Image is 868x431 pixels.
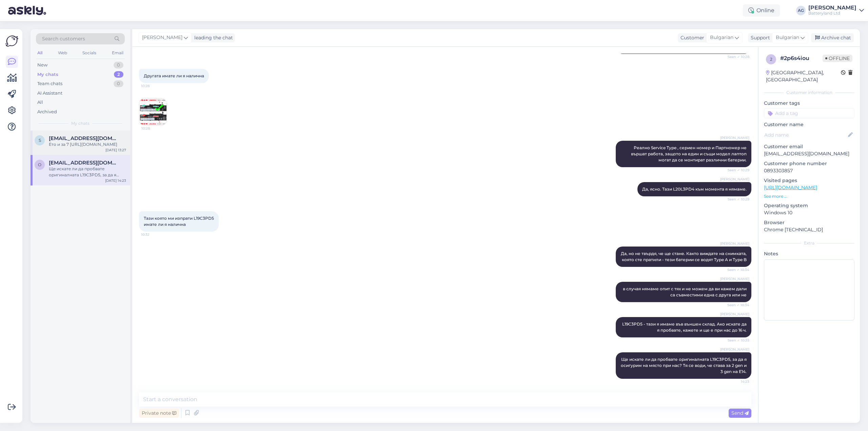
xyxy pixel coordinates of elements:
[764,250,854,257] p: Notes
[720,312,749,317] span: [PERSON_NAME]
[139,98,166,125] img: Attachment
[764,100,854,107] p: Customer tags
[764,108,854,118] input: Add a tag
[39,138,41,143] span: s
[808,5,856,11] div: [PERSON_NAME]
[621,357,748,374] span: Ще искате ли да пробвате оригиналната L19C3PD5, за да я осигурим на място при нас? Тя се води, че...
[764,131,847,139] input: Add name
[141,232,166,237] span: 10:32
[141,83,166,89] span: 10:28
[776,34,799,41] span: Bulgarian
[105,178,126,183] div: [DATE] 14:23
[720,347,749,352] span: [PERSON_NAME]
[766,69,841,83] div: [GEOGRAPHIC_DATA], [GEOGRAPHIC_DATA]
[37,109,57,115] div: Archived
[621,251,748,262] span: Да, но не твърдя, че ще стане. Както виждате на снимката, която сте пратили - тези батерии се вод...
[764,193,854,199] p: See more ...
[780,54,823,62] div: # 2p6s4iou
[720,135,749,140] span: [PERSON_NAME]
[144,73,204,78] span: Другата имате ли я налична
[642,187,747,192] span: Да, ясно. Тази L20L3PD4 към момента я нямаме.
[678,34,704,41] div: Customer
[808,5,864,16] a: [PERSON_NAME]Batteryland Ltd
[49,141,126,148] div: Ето и за 7 [URL][DOMAIN_NAME]
[42,35,85,42] span: Search customers
[71,120,90,126] span: My chats
[764,121,854,128] p: Customer name
[105,148,126,153] div: [DATE] 13:27
[731,410,749,416] span: Send
[37,99,43,106] div: All
[764,209,854,216] p: Windows 10
[623,286,748,297] span: в случая нямаме опит с тях и не можем да ви кажем дали са съвместими една с друга или не
[631,145,748,162] span: Реално Service Type , сериен номер и Партномер не вършат работа, защото на един и същи модел лапт...
[764,226,854,233] p: Chrome [TECHNICAL_ID]
[139,409,179,418] div: Private note
[764,90,854,96] div: Customer information
[38,162,41,167] span: o
[192,34,233,41] div: leading the chat
[37,71,58,78] div: My chats
[764,167,854,174] p: 0893303857
[57,48,68,57] div: Web
[764,150,854,157] p: [EMAIL_ADDRESS][DOMAIN_NAME]
[37,62,47,68] div: New
[764,202,854,209] p: Operating system
[142,34,182,41] span: [PERSON_NAME]
[710,34,733,41] span: Bulgarian
[743,4,780,17] div: Online
[764,143,854,150] p: Customer email
[720,177,749,182] span: [PERSON_NAME]
[622,321,748,333] span: L19C3PD5 - тази я имаме във външен склад. Ако искате да я пробвате, кажете и ще е при нас до 16 ч.
[770,57,772,62] span: 2
[724,168,749,173] span: Seen ✓ 10:29
[764,177,854,184] p: Visited pages
[49,160,119,166] span: office@cryptosystemsbg.com
[764,240,854,246] div: Extra
[823,55,852,62] span: Offline
[720,241,749,246] span: [PERSON_NAME]
[37,90,62,97] div: AI Assistant
[114,62,123,68] div: 0
[748,34,770,41] div: Support
[141,126,167,131] span: 10:28
[808,11,856,16] div: Batteryland Ltd
[764,184,817,191] a: [URL][DOMAIN_NAME]
[724,197,749,202] span: Seen ✓ 10:29
[720,276,749,281] span: [PERSON_NAME]
[764,160,854,167] p: Customer phone number
[796,6,806,15] div: AG
[36,48,44,57] div: All
[81,48,98,57] div: Socials
[49,166,126,178] div: Ще искате ли да пробвате оригиналната L19C3PD5, за да я осигурим на място при нас? Тя се води, че...
[5,35,18,47] img: Askly Logo
[724,54,749,59] span: Seen ✓ 10:28
[724,338,749,343] span: Seen ✓ 10:35
[724,379,749,384] span: 14:23
[114,71,123,78] div: 2
[114,80,123,87] div: 0
[724,267,749,272] span: Seen ✓ 10:34
[49,135,119,141] span: slavvii1984@abv.bg
[111,48,125,57] div: Email
[724,302,749,308] span: Seen ✓ 10:34
[764,219,854,226] p: Browser
[37,80,62,87] div: Team chats
[144,216,214,227] span: Тази която ми изпрати L19C3PD5 имате ли я налична
[811,33,854,42] div: Archive chat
